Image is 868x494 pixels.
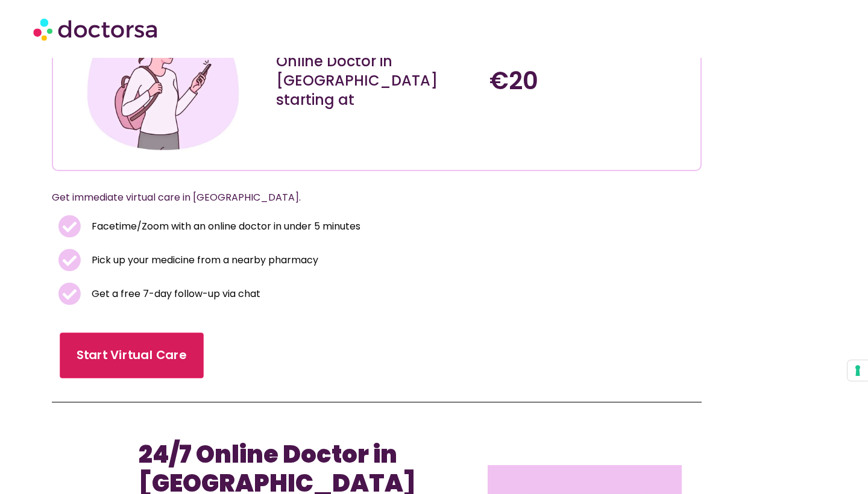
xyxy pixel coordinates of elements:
[77,347,187,364] span: Start Virtual Care
[848,360,868,381] button: Your consent preferences for tracking technologies
[60,333,204,378] a: Start Virtual Care
[89,252,318,269] span: Pick up your medicine from a nearby pharmacy
[89,286,260,302] span: Get a free 7-day follow-up via chat
[489,66,691,95] h4: €20
[89,218,360,235] span: Facetime/Zoom with an online doctor in under 5 minutes
[276,52,477,110] div: Online Doctor in [GEOGRAPHIC_DATA] starting at
[52,189,672,206] p: Get immediate virtual care in [GEOGRAPHIC_DATA].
